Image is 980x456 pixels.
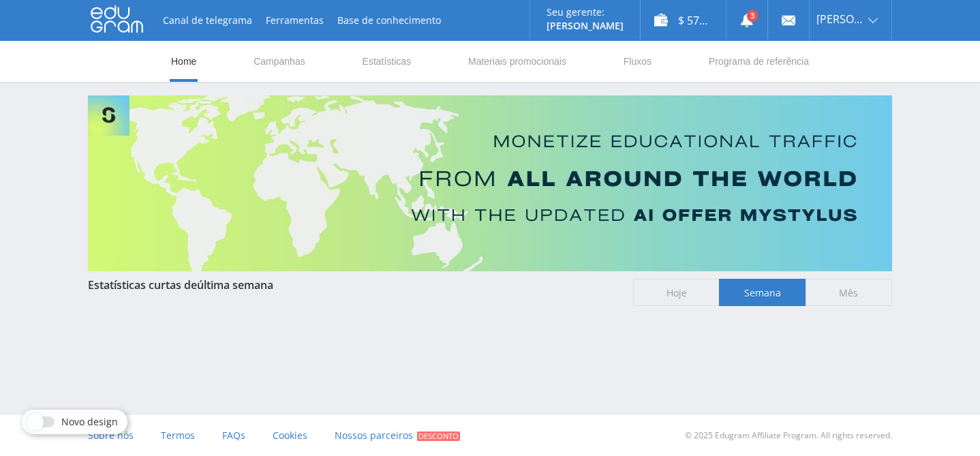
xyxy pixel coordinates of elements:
[273,415,307,456] a: Cookies
[707,41,810,82] a: Programa de referência
[622,41,653,82] a: Fluxos
[467,41,568,82] a: Materiais promocionais
[273,429,307,442] span: Cookies
[252,41,307,82] a: Campanhas
[361,41,413,82] a: Estatísticas
[88,415,134,456] a: Sobre nós
[222,429,245,442] span: FAQs
[197,277,273,292] span: última semana
[633,279,720,306] span: Hoje
[161,429,195,442] span: Termos
[222,415,245,456] a: FAQs
[88,95,892,271] img: Banner
[547,7,624,18] p: Seu gerente:
[88,279,619,291] div: Estatísticas curtas de
[417,431,460,441] span: Desconto
[806,279,892,306] span: Mês
[719,279,806,306] span: Semana
[497,415,892,456] div: © 2025 Edugram Affiliate Program. All rights reserved.
[547,20,624,31] p: [PERSON_NAME]
[61,416,118,427] span: Novo design
[161,415,195,456] a: Termos
[816,14,864,25] span: [PERSON_NAME].moretti86
[335,415,460,456] a: Nossos parceiros Desconto
[170,41,198,82] a: Home
[88,429,134,442] span: Sobre nós
[335,429,413,442] span: Nossos parceiros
